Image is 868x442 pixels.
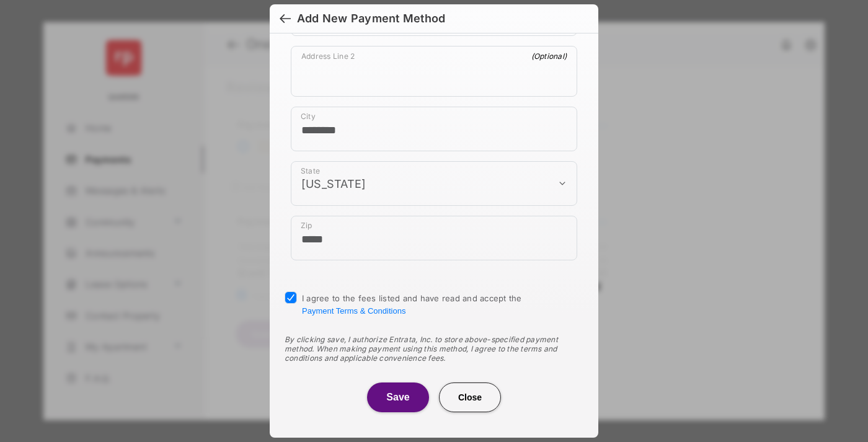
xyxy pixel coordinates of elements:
button: I agree to the fees listed and have read and accept the [302,306,405,316]
button: Close [439,382,501,412]
div: payment_method_screening[postal_addresses][administrativeArea] [291,161,577,206]
div: payment_method_screening[postal_addresses][locality] [291,107,577,151]
span: I agree to the fees listed and have read and accept the [302,293,522,316]
div: By clicking save, I authorize Entrata, Inc. to store above-specified payment method. When making ... [285,335,583,363]
div: payment_method_screening[postal_addresses][addressLine2] [291,46,577,97]
div: Add New Payment Method [297,12,445,25]
div: payment_method_screening[postal_addresses][postalCode] [291,216,577,260]
button: Save [367,382,429,412]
